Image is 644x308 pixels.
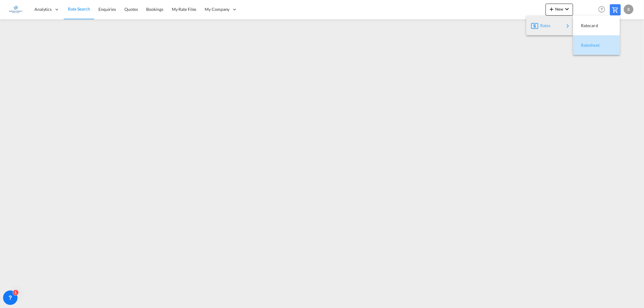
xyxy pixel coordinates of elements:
div: Ratesheet [578,38,615,53]
md-icon: icon-chevron-right [564,22,572,30]
div: Ratecard [578,18,615,33]
span: Ratesheet [581,39,588,51]
span: Rates [540,20,547,32]
span: Ratecard [581,20,588,32]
